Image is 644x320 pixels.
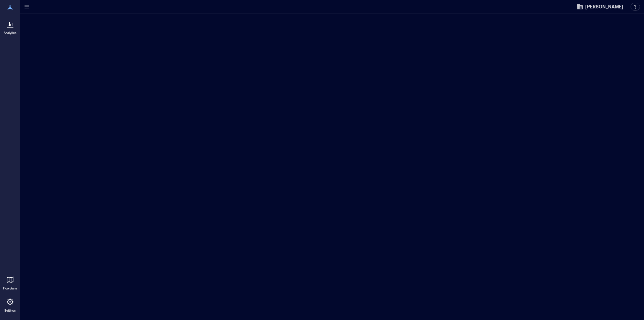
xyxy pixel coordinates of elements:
button: [PERSON_NAME] [575,1,625,12]
a: Floorplans [1,272,19,292]
span: [PERSON_NAME] [585,3,623,10]
p: Analytics [4,31,16,35]
a: Analytics [2,16,18,37]
p: Settings [4,309,16,313]
a: Settings [2,294,18,315]
p: Floorplans [3,286,17,290]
